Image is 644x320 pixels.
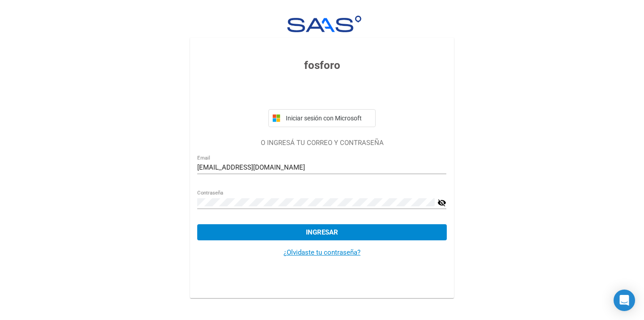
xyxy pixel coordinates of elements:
[264,83,380,103] iframe: Botón Iniciar sesión con Google
[437,197,446,208] mat-icon: visibility_off
[614,290,635,311] div: Open Intercom Messenger
[268,109,376,127] button: Iniciar sesión con Microsoft
[284,248,360,256] a: ¿Olvidaste tu contraseña?
[284,115,372,122] span: Iniciar sesión con Microsoft
[197,57,446,73] h3: fosforo
[197,138,446,148] p: O INGRESÁ TU CORREO Y CONTRASEÑA
[306,228,338,236] span: Ingresar
[197,224,446,240] button: Ingresar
